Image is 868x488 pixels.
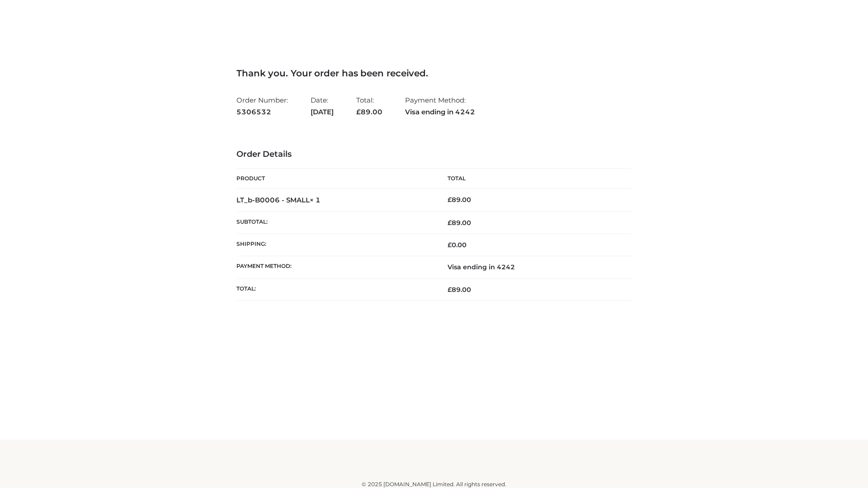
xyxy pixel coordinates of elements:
strong: [DATE] [311,106,334,118]
span: 89.00 [356,108,382,116]
span: 89.00 [448,219,471,227]
span: 89.00 [448,286,471,294]
th: Subtotal: [236,211,434,234]
th: Total [434,169,632,189]
strong: × 1 [310,196,321,204]
li: Order Number: [236,92,288,120]
h3: Thank you. Your order has been received. [236,68,632,79]
strong: LT_b-B0006 - SMALL [236,196,321,204]
span: £ [448,196,452,204]
span: £ [448,241,452,249]
h3: Order Details [236,150,632,160]
li: Date: [311,92,334,120]
span: £ [356,108,361,116]
li: Total: [356,92,382,120]
strong: 5306532 [236,106,288,118]
li: Payment Method: [405,92,475,120]
td: Visa ending in 4242 [434,256,632,278]
th: Payment method: [236,256,434,278]
th: Shipping: [236,234,434,256]
th: Total: [236,278,434,300]
th: Product [236,169,434,189]
span: £ [448,219,452,227]
bdi: 0.00 [448,241,467,249]
strong: Visa ending in 4242 [405,106,475,118]
bdi: 89.00 [448,196,471,204]
span: £ [448,286,452,294]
